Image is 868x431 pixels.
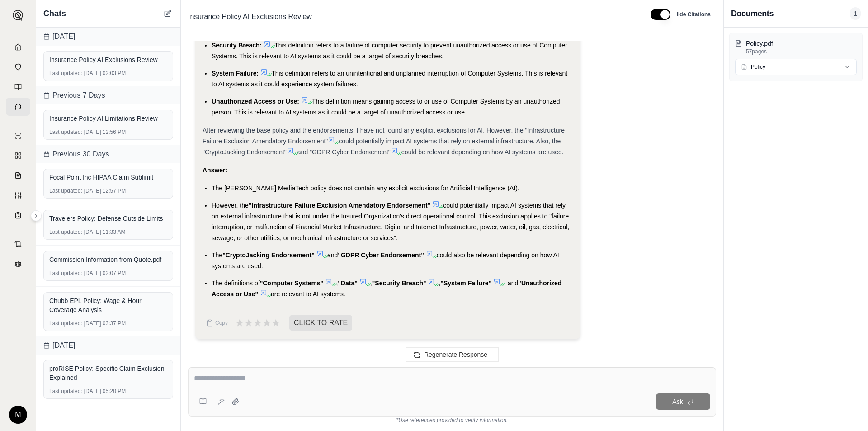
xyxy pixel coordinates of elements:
div: [DATE] 12:57 PM [49,187,167,194]
span: The definitions of [212,279,260,287]
div: [DATE] 05:20 PM [49,388,167,395]
span: This definition means gaining access to or use of Computer Systems by an unauthorized person. Thi... [212,98,560,116]
div: Focal Point Inc HIPAA Claim Sublimit [49,173,167,182]
span: 1 [850,7,861,20]
a: Contract Analysis [6,235,30,253]
div: M [9,406,27,424]
div: Previous 7 Days [36,86,180,104]
span: Hide Citations [674,11,711,18]
span: could be relevant depending on how AI systems are used. [401,148,564,156]
span: The [PERSON_NAME] MediaTech policy does not contain any explicit exclusions for Artificial Intell... [212,185,519,192]
span: Last updated: [49,388,82,395]
div: Chubb EPL Policy: Wage & Hour Coverage Analysis [49,296,167,314]
a: Prompt Library [6,78,30,96]
span: , [370,279,372,287]
a: Policy Comparisons [6,147,30,165]
p: Policy.pdf [746,39,857,48]
button: Regenerate Response [406,347,499,362]
button: Copy [203,314,231,332]
div: Edit Title [184,9,640,24]
span: "Computer Systems" [260,279,324,287]
span: System Failure: [212,70,259,77]
strong: Answer: [203,166,227,174]
span: This definition refers to a failure of computer security to prevent unauthorized access or use of... [212,42,567,60]
span: , [439,279,440,287]
a: Coverage Table [6,206,30,224]
p: 57 pages [746,48,857,55]
span: Last updated: [49,228,82,236]
div: Insurance Policy AI Exclusions Review [49,55,167,64]
a: Single Policy [6,127,30,145]
span: Last updated: [49,70,82,77]
span: could potentially impact AI systems that rely on external infrastructure that is not under the In... [212,202,571,242]
span: and [327,251,338,259]
button: Policy.pdf57pages [735,39,857,55]
h3: Documents [731,7,774,20]
div: proRISE Policy: Specific Claim Exclusion Explained [49,364,167,382]
span: Last updated: [49,320,82,327]
div: [DATE] [36,28,180,46]
a: Legal Search Engine [6,255,30,273]
span: After reviewing the base policy and the endorsements, I have not found any explicit exclusions fo... [203,127,565,145]
div: [DATE] 12:56 PM [49,128,167,136]
div: [DATE] 11:33 AM [49,228,167,236]
span: "Infrastructure Failure Exclusion Amendatory Endorsement" [249,202,431,209]
span: , [336,279,338,287]
div: Insurance Policy AI Limitations Review [49,114,167,123]
span: Insurance Policy AI Exclusions Review [184,9,316,24]
span: Chats [43,7,66,20]
span: could also be relevant depending on how AI systems are used. [212,251,559,270]
span: Last updated: [49,187,82,194]
a: Claim Coverage [6,166,30,185]
span: and "GDPR Cyber Endorsement" [297,148,391,156]
button: Expand sidebar [31,210,42,221]
span: The [212,251,222,259]
span: "System Failure" [440,279,491,287]
div: [DATE] 02:03 PM [49,70,167,77]
span: Security Breach: [212,42,262,49]
span: Unauthorized Access or Use: [212,98,299,105]
span: "Security Breach" [372,279,426,287]
span: "GDPR Cyber Endorsement" [338,251,424,259]
span: Ask [672,398,683,405]
div: Commission Information from Quote.pdf [49,255,167,264]
span: This definition refers to an unintentional and unplanned interruption of Computer Systems. This i... [212,70,567,88]
span: Copy [215,319,228,327]
a: Chat [6,98,30,116]
span: Regenerate Response [424,351,487,358]
span: could potentially impact AI systems that rely on external infrastructure. Also, the "CryptoJackin... [203,137,561,156]
span: "Data" [338,279,358,287]
a: Documents Vault [6,58,30,76]
div: [DATE] 03:37 PM [49,320,167,327]
button: Ask [656,393,710,410]
div: [DATE] 02:07 PM [49,270,167,277]
div: *Use references provided to verify information. [188,417,716,424]
div: [DATE] [36,336,180,355]
span: are relevant to AI systems. [271,290,345,298]
span: Last updated: [49,128,82,136]
span: "CryptoJacking Endorsement" [222,251,315,259]
span: However, the [212,202,249,209]
span: , and [504,279,518,287]
button: New Chat [162,8,173,19]
a: Custom Report [6,186,30,204]
div: Previous 30 Days [36,145,180,163]
div: Travelers Policy: Defense Outside Limits [49,214,167,223]
img: Expand sidebar [13,10,24,21]
button: Expand sidebar [9,6,27,24]
span: "Unauthorized Access or Use" [212,279,561,298]
a: Home [6,38,30,56]
span: Last updated: [49,270,82,277]
span: CLICK TO RATE [289,315,352,331]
